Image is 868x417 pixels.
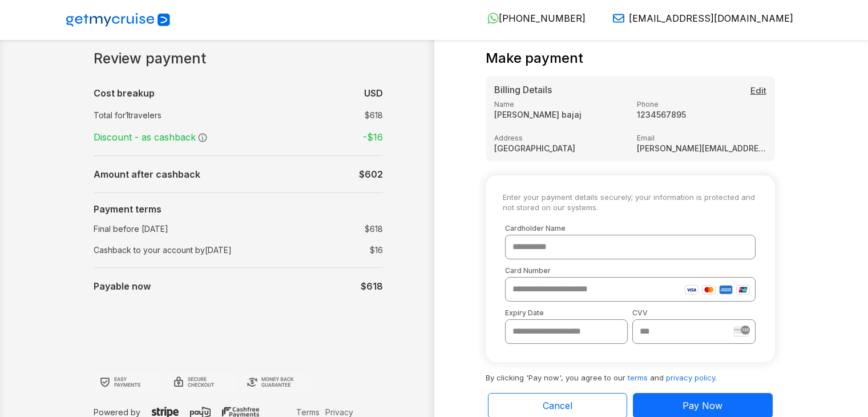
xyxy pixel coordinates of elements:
[734,326,750,336] img: stripe
[282,275,288,298] td: :
[282,82,288,105] td: :
[486,50,583,67] h4: Make payment
[94,218,282,239] td: Final before [DATE]
[94,105,282,126] td: Total for 1 travelers
[494,100,624,109] label: Name
[666,373,717,382] a: privacy policy.
[505,266,756,275] label: Card Number
[282,218,288,239] td: :
[637,134,766,142] label: Email
[628,373,648,382] a: terms
[505,308,628,317] label: Expiry Date
[94,50,383,67] h1: Review payment
[613,13,624,24] img: Email
[637,100,766,109] label: Phone
[282,239,288,260] td: :
[94,87,155,99] b: Cost breakup
[304,220,383,237] td: $618
[494,143,624,153] strong: [GEOGRAPHIC_DATA]
[486,362,775,384] p: By clicking 'Pay now', you agree to our and
[359,169,383,180] b: $ 602
[361,280,383,292] b: $618
[505,224,756,232] label: Cardholder Name
[282,105,288,126] td: :
[637,143,766,153] strong: [PERSON_NAME][EMAIL_ADDRESS][DOMAIN_NAME]
[494,85,766,95] h5: Billing Details
[94,169,200,180] b: Amount after cashback
[629,13,793,24] span: [EMAIL_ADDRESS][DOMAIN_NAME]
[685,285,750,295] img: card-icons
[494,134,624,142] label: Address
[363,131,383,143] strong: -$ 16
[94,131,197,143] span: Discount - as cashback
[637,110,766,119] strong: 1234567895
[750,85,766,98] button: Edit
[364,87,383,99] b: USD
[503,193,758,212] small: Enter your payment details securely; your information is protected and not stored on our systems.
[494,110,624,119] strong: [PERSON_NAME] bajaj
[94,203,162,215] b: Payment terms
[304,107,383,123] td: $ 618
[304,242,383,258] td: $ 16
[478,13,586,24] a: [PHONE_NUMBER]
[632,308,756,317] label: CVV
[282,163,288,186] td: :
[94,239,282,260] td: Cashback to your account by [DATE]
[282,126,288,149] td: :
[604,13,793,24] a: [EMAIL_ADDRESS][DOMAIN_NAME]
[487,13,499,24] img: WhatsApp
[499,13,586,24] span: [PHONE_NUMBER]
[94,280,151,292] b: Payable now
